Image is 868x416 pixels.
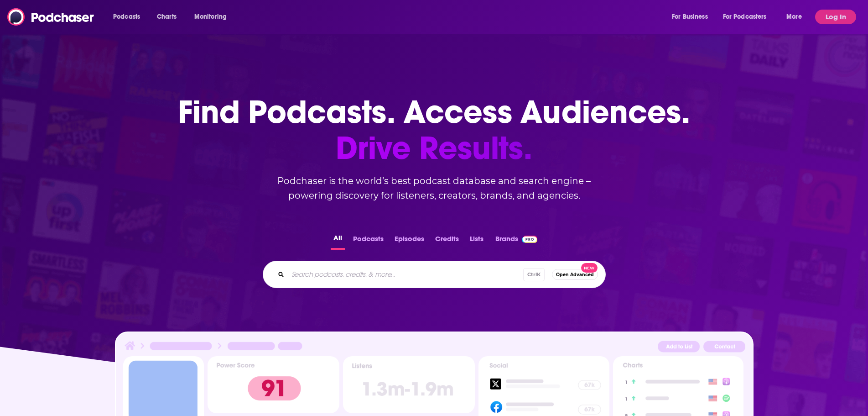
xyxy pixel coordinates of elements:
[581,263,598,273] span: New
[331,232,345,250] button: All
[252,174,617,203] h2: Podchaser is the world’s best podcast database and search engine – powering discovery for listene...
[815,10,856,24] button: Log In
[7,8,95,26] img: Podchaser - Follow, Share and Rate Podcasts
[157,11,177,23] span: Charts
[665,10,719,24] button: open menu
[556,272,594,277] span: Open Advanced
[208,356,339,413] img: Podcast Insights Power score
[178,94,690,166] h1: Find Podcasts. Access Audiences.
[392,232,427,250] button: Episodes
[288,267,523,282] input: Search podcasts, credits, & more...
[522,236,538,243] img: Podchaser Pro
[188,10,239,24] button: open menu
[194,11,227,23] span: Monitoring
[780,10,813,24] button: open menu
[432,232,462,250] button: Credits
[786,11,802,23] span: More
[263,261,606,288] div: Search podcasts, credits, & more...
[523,268,545,281] span: Ctrl K
[350,232,386,250] button: Podcasts
[552,269,598,280] button: Open AdvancedNew
[717,10,780,24] button: open menu
[343,356,475,413] img: Podcast Insights Listens
[723,11,767,23] span: For Podcasters
[151,10,182,24] a: Charts
[107,10,152,24] button: open menu
[178,130,690,166] span: Drive Results.
[467,232,486,250] button: Lists
[123,340,745,356] img: Podcast Insights Header
[113,11,140,23] span: Podcasts
[495,232,538,250] a: BrandsPodchaser Pro
[672,11,708,23] span: For Business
